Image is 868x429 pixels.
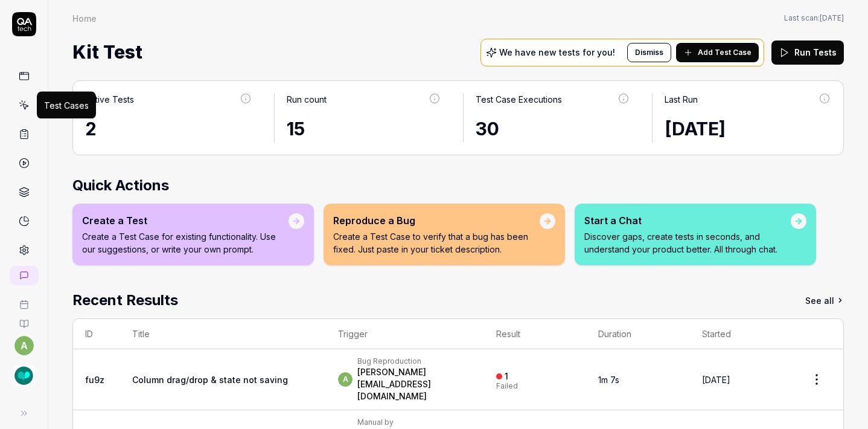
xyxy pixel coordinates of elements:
button: Last scan:[DATE] [784,13,844,24]
button: Run Tests [771,40,844,65]
p: Create a Test Case for existing functionality. Use our suggestions, or write your own prompt. [82,230,289,256]
div: Last Run [665,93,698,106]
a: fu9z [85,375,104,385]
time: [DATE] [820,13,844,22]
a: See all [805,289,844,311]
div: Reproduce a Bug [333,213,540,228]
span: Add Test Case [698,47,752,58]
h2: Recent Results [72,289,178,311]
th: Duration [586,319,690,349]
div: Test Case Executions [476,93,562,106]
button: Add Test Case [676,43,759,62]
img: SLP Toolkit Logo [13,365,35,387]
time: [DATE] [702,375,730,385]
th: Started [690,319,790,349]
span: a [338,372,353,387]
div: 30 [476,115,630,143]
div: Run count [287,93,327,106]
div: 2 [85,115,252,143]
p: We have new tests for you! [499,48,615,57]
button: a [14,336,34,355]
div: Test Cases [44,99,89,112]
span: Kit Test [72,36,142,68]
time: [DATE] [665,118,726,140]
p: Discover gaps, create tests in seconds, and understand your product better. All through chat. [584,230,791,256]
span: Column drag/drop & state not saving [132,375,288,385]
div: Failed [496,382,518,390]
th: ID [73,319,120,349]
div: [PERSON_NAME][EMAIL_ADDRESS][DOMAIN_NAME] [357,366,472,402]
a: Documentation [5,309,43,329]
div: Create a Test [82,213,289,228]
div: 15 [287,115,441,143]
th: Result [484,319,586,349]
div: Start a Chat [584,213,791,228]
div: Bug Reproduction [357,356,472,366]
h2: Quick Actions [72,175,844,196]
div: Active Tests [85,93,134,106]
button: Dismiss [627,43,671,62]
div: Home [72,12,97,24]
div: 1 [505,371,508,382]
p: Create a Test Case to verify that a bug has been fixed. Just paste in your ticket description. [333,230,540,256]
div: Manual by [357,418,472,427]
time: 1m 7s [598,375,619,385]
a: Book a call with us [5,290,43,309]
th: Trigger [326,319,484,349]
span: Last scan: [784,13,844,24]
button: SLP Toolkit Logo [5,355,43,389]
th: Title [120,319,326,349]
a: New conversation [10,266,39,285]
